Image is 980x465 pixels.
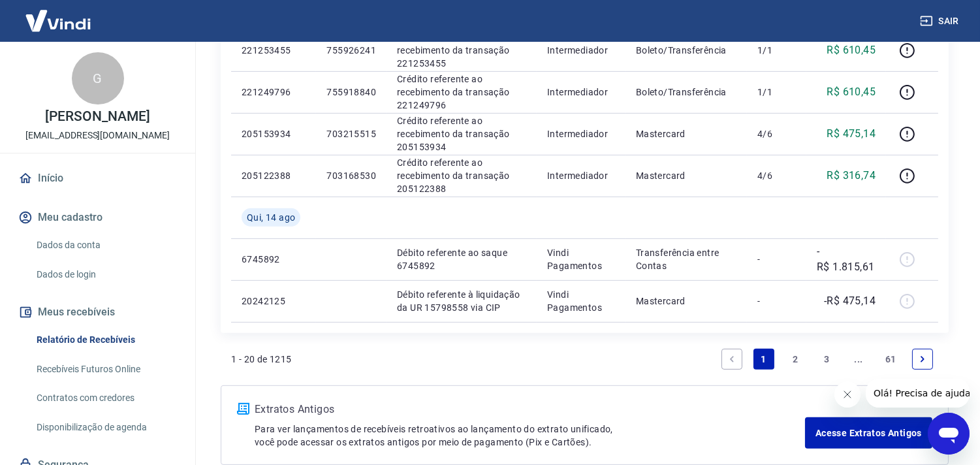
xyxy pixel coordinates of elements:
p: Débito referente à liquidação da UR 15798558 via CIP [397,288,526,314]
p: - [757,253,796,266]
p: Crédito referente ao recebimento da transação 205122388 [397,156,526,195]
p: 755918840 [326,86,376,99]
p: Intermediador [547,86,615,99]
p: R$ 316,74 [827,168,876,184]
a: Page 1 is your current page [753,349,774,370]
p: Crédito referente ao recebimento da transação 221253455 [397,31,526,70]
p: Intermediador [547,169,615,182]
a: Disponibilização de agenda [31,414,180,441]
p: -R$ 475,14 [824,293,876,309]
p: Vindi Pagamentos [547,288,615,314]
p: Boleto/Transferência [636,86,736,99]
p: 1 - 20 de 1215 [231,353,292,366]
p: 4/6 [757,169,796,182]
a: Page 61 [880,349,902,370]
p: Crédito referente ao recebimento da transação 205153934 [397,114,526,153]
p: Para ver lançamentos de recebíveis retroativos ao lançamento do extrato unificado, você pode aces... [255,423,805,449]
p: Mastercard [636,127,736,140]
p: 221249796 [242,86,306,99]
p: Mastercard [636,295,736,308]
p: 221253455 [242,44,306,57]
p: Crédito referente ao recebimento da transação 221249796 [397,72,526,112]
span: Qui, 14 ago [247,211,295,224]
p: 703168530 [326,169,376,182]
button: Meus recebíveis [16,298,180,327]
p: -R$ 1.815,61 [817,244,876,275]
p: R$ 610,45 [827,84,876,100]
p: Vindi Pagamentos [547,246,615,272]
a: Dados da conta [31,232,180,259]
a: Recebíveis Futuros Online [31,356,180,383]
a: Jump forward [848,349,869,370]
button: Sair [917,9,964,33]
p: 703215515 [326,127,376,140]
button: Meu cadastro [16,203,180,232]
p: Débito referente ao saque 6745892 [397,246,526,272]
a: Início [16,164,180,193]
p: R$ 475,14 [827,126,876,142]
a: Page 3 [817,349,838,370]
iframe: Mensagem da empresa [866,379,970,408]
span: Olá! Precisa de ajuda? [8,9,110,20]
a: Relatório de Recebíveis [31,327,180,353]
p: 1/1 [757,86,796,99]
p: 755926241 [326,44,376,57]
a: Dados de login [31,261,180,288]
p: 205122388 [242,169,306,182]
p: R$ 610,45 [827,42,876,58]
p: Intermediador [547,127,615,140]
a: Contratos com credores [31,385,180,411]
p: Extratos Antigos [255,402,805,417]
p: [PERSON_NAME] [45,110,150,123]
p: Boleto/Transferência [636,44,736,57]
a: Page 2 [785,349,806,370]
ul: Pagination [716,344,938,375]
a: Previous page [721,349,742,370]
a: Next page [912,349,933,370]
img: Vindi [16,1,101,40]
p: 1/1 [757,44,796,57]
img: ícone [237,403,249,415]
p: - [757,295,796,308]
p: 6745892 [242,253,306,266]
iframe: Botão para abrir a janela de mensagens [928,413,970,455]
p: 205153934 [242,127,306,140]
iframe: Fechar mensagem [834,381,861,408]
p: Intermediador [547,44,615,57]
p: [EMAIL_ADDRESS][DOMAIN_NAME] [25,129,170,142]
div: G [72,52,124,104]
a: Acesse Extratos Antigos [805,417,932,449]
p: 4/6 [757,127,796,140]
p: Transferência entre Contas [636,246,736,272]
p: Mastercard [636,169,736,182]
p: 20242125 [242,295,306,308]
